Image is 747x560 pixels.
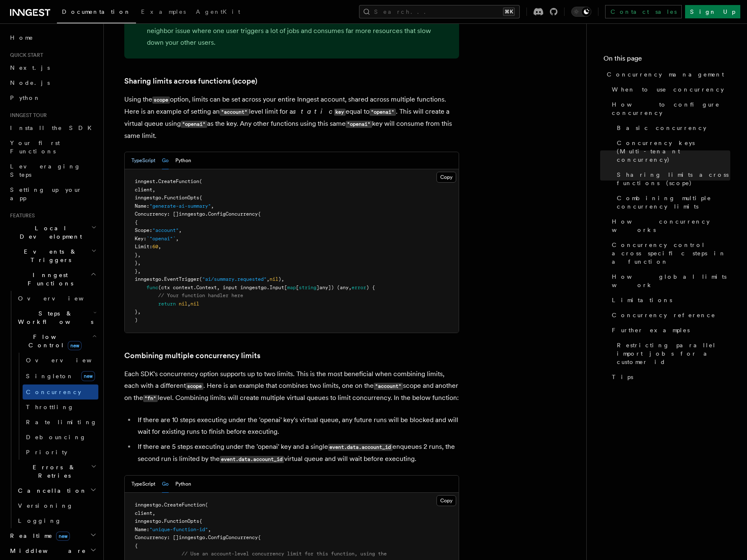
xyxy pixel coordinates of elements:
span: Flow Control [15,333,92,349]
a: Concurrency control across specific steps in a function [608,237,730,269]
span: ( [199,178,202,184]
a: Tips [608,369,730,384]
li: If there are 5 steps executing under the 'openai' key and a single enqueues 2 runs, the second ru... [135,441,459,465]
span: Node.js [10,79,50,86]
span: Scope: [135,227,152,233]
button: Python [175,476,191,493]
a: Concurrency keys (Multi-tenant concurrency) [614,135,730,167]
button: Toggle dark mode [571,7,591,17]
span: error [352,285,366,290]
a: Next.js [7,60,98,75]
span: Limitations [612,296,672,304]
span: , [211,203,214,209]
span: }, [135,268,141,274]
span: Concurrency management [607,70,724,79]
a: Versioning [15,498,98,513]
a: Overview [15,291,98,306]
a: Sharing limits across functions (scope) [124,75,257,87]
a: Python [7,90,98,105]
span: client, [135,510,155,516]
span: Versioning [18,502,73,509]
span: }, [135,252,141,258]
span: Priority [26,449,67,456]
button: Copy [436,495,456,506]
button: Python [175,152,191,169]
p: Concurrency keys are great for creating fair, multi-tenant systems. This can help prevent the noi... [147,13,449,48]
span: func [146,285,158,290]
a: Contact sales [605,5,682,18]
span: , [158,244,161,249]
span: Local Development [7,224,91,241]
a: Setting up your app [7,182,98,206]
span: Steps & Workflows [15,309,93,326]
a: Documentation [57,3,136,23]
span: { [135,543,138,549]
span: CreateFunction [164,502,205,508]
span: Limit: [135,244,152,249]
p: Using the option, limits can be set across your entire Inngest account, shared across multiple fu... [124,94,459,142]
a: When to use concurrency [608,82,730,97]
a: Sign Up [685,5,740,18]
span: [ [296,285,299,290]
span: How to configure concurrency [612,100,730,117]
span: new [68,341,82,350]
a: Concurrency [23,384,98,400]
a: Rate limiting [23,415,98,430]
code: "openai" [181,121,207,128]
code: key [334,109,346,116]
a: Leveraging Steps [7,159,98,182]
span: Key: [135,236,146,242]
code: scope [152,97,170,104]
p: Each SDK's concurrency option supports up to two limits. This is the most beneficial when combini... [124,368,459,404]
li: If there are 10 steps executing under the 'openai' key's virtual queue, any future runs will be b... [135,414,459,438]
span: Install the SDK [10,125,97,131]
span: Rate limiting [26,419,97,425]
a: How to configure concurrency [608,97,730,120]
span: nil [270,276,278,282]
span: , [267,276,270,282]
a: Examples [136,3,191,23]
h4: On this page [603,53,730,67]
span: Debouncing [26,434,86,440]
span: return [158,301,176,307]
span: Concurrency keys (Multi-tenant concurrency) [617,139,730,164]
code: "openai" [346,121,372,128]
span: When to use concurrency [612,85,724,94]
span: Leveraging Steps [10,163,81,178]
span: // Your function handler here [158,293,243,298]
a: Basic concurrency [614,120,730,135]
a: Combining multiple concurrency limits [124,350,260,361]
span: new [81,371,95,381]
span: Basic concurrency [617,124,706,132]
em: static [293,107,332,115]
span: Next.js [10,64,50,71]
span: , [208,527,211,532]
code: scope [186,383,203,390]
span: Concurrency: []inngestgo.ConfigConcurrency{ [135,535,261,540]
code: "openai" [370,109,396,116]
span: Logging [18,517,62,524]
code: "account" [220,109,249,116]
span: Concurrency reference [612,311,716,319]
span: How global limits work [612,272,730,289]
button: Go [162,152,169,169]
span: , [179,227,182,233]
span: new [56,532,70,541]
span: Name: [135,203,149,209]
span: Setting up your app [10,186,82,201]
a: Your first Functions [7,135,98,159]
button: Events & Triggers [7,244,98,267]
a: How global limits work [608,269,730,293]
span: Concurrency [26,389,81,395]
span: client, [135,187,155,193]
span: EventTrigger [164,276,199,282]
span: AgentKit [196,8,240,15]
button: Realtimenew [7,528,98,543]
span: Concurrency control across specific steps in a function [612,241,730,266]
a: Install the SDK [7,120,98,135]
span: nil [179,301,187,307]
span: CreateFunction [158,178,199,184]
a: Further examples [608,323,730,338]
span: "generate-ai-summary" [149,203,211,209]
span: Concurrency: []inngestgo.ConfigConcurrency{ [135,211,261,217]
